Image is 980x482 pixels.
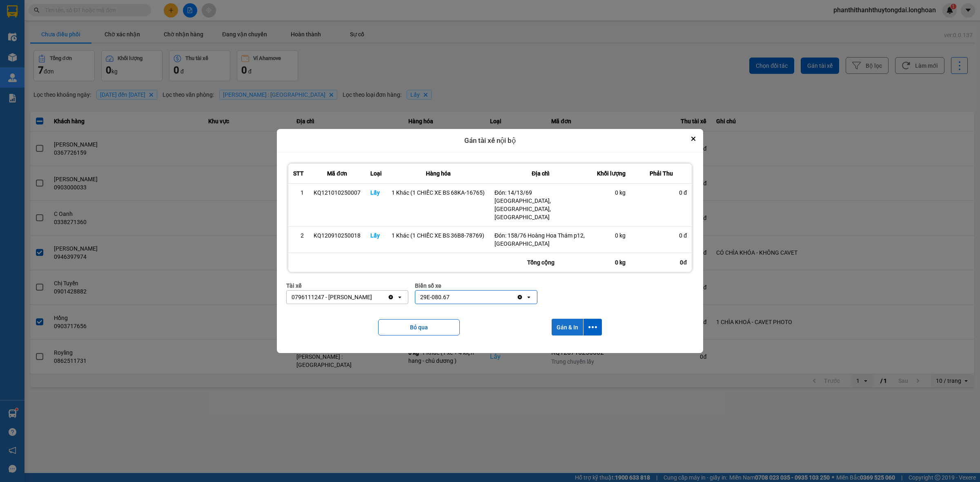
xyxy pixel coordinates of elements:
button: Close [688,134,698,144]
button: Gán & In [552,319,583,335]
div: 2 [293,231,304,240]
div: KQ121010250007 [314,189,361,197]
div: Tổng cộng [490,253,592,272]
div: 1 [293,189,304,197]
div: KQ120910250018 [314,231,361,240]
div: 0đ [630,253,692,272]
div: Gán tài xế nội bộ [277,129,703,153]
div: Biển số xe [415,281,537,290]
div: Khối lượng [597,169,626,178]
div: 0 kg [592,253,630,272]
div: 1 Khác (1 CHIẾC XE BS 68KA-16765) [392,189,485,197]
strong: PHIẾU DÁN LÊN HÀNG [58,4,165,15]
div: Đón: 14/13/69 [GEOGRAPHIC_DATA], [GEOGRAPHIC_DATA], [GEOGRAPHIC_DATA] [494,189,587,221]
svg: open [526,294,532,300]
div: Lấy [370,231,382,240]
span: Ngày in phiếu: 17:52 ngày [55,16,168,25]
div: 0 đ [635,231,687,240]
div: 1 Khác (1 CHIẾC XE BS 36B8-78769) [392,231,485,240]
div: Loại [370,169,382,178]
div: 29E-080.67 [420,293,450,301]
div: Đón: 158/76 Hoàng Hoa Thám p12, [GEOGRAPHIC_DATA] [494,231,587,248]
div: Hàng hóa [392,169,485,178]
div: 0 đ [635,189,687,197]
div: Tài xế [286,281,408,290]
div: 0796111247 - [PERSON_NAME] [292,293,372,301]
input: Selected 29E-080.67. [450,293,451,301]
span: CÔNG TY TNHH CHUYỂN PHÁT NHANH BẢO AN [65,28,163,42]
div: Phải Thu [635,169,687,178]
span: Mã đơn: KQ121110250029 [3,49,124,60]
strong: CSKH: [22,28,43,35]
div: Địa chỉ [494,169,587,178]
svg: Clear value [388,294,394,300]
svg: Clear value [517,294,523,300]
div: Lấy [370,189,382,197]
svg: open [396,294,403,300]
div: 0 kg [597,231,626,240]
input: Selected 0796111247 - Nguyễn Văn Nghĩa. [373,293,374,301]
div: Mã đơn [314,169,361,178]
div: 0 kg [597,189,626,197]
div: STT [293,169,304,178]
button: Bỏ qua [378,319,460,335]
div: dialog [277,129,703,353]
span: [PHONE_NUMBER] [3,28,62,42]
